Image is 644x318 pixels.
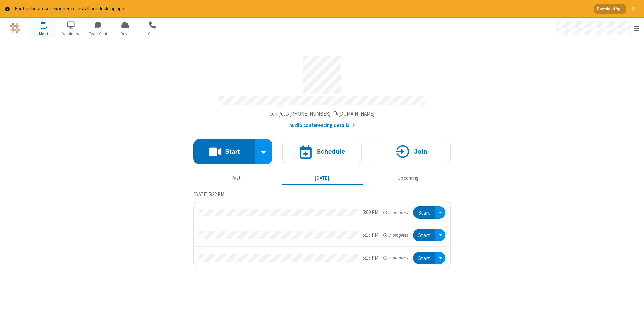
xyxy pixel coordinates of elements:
div: Open menu [435,206,445,219]
div: Open menu [549,18,644,38]
button: Start [413,252,435,264]
section: Account details [193,51,451,129]
div: For the best user experience install our desktop apps. [15,5,589,13]
div: Open menu [435,252,445,264]
button: Download App [594,4,626,14]
h4: Start [225,148,240,155]
div: Start conference options [255,139,273,164]
button: Copy my meeting room linkCopy my meeting room link [270,110,375,118]
button: Schedule [282,139,362,164]
span: Webinars [58,31,84,37]
button: Audio conferencing details [289,122,355,129]
button: [DATE] [282,172,363,185]
span: Meet [31,31,56,37]
div: 5:15 PM [363,254,378,262]
div: 5:00 PM [363,209,378,216]
button: Start [413,229,435,241]
span: Drive [113,31,138,37]
em: in progress [383,255,408,261]
div: 5:15 PM [363,231,378,239]
button: Close alert [629,4,639,14]
button: Past [196,172,277,185]
img: QA Selenium DO NOT DELETE OR CHANGE [10,23,20,33]
span: Copy my meeting room link [270,110,375,117]
div: Open menu [435,229,445,241]
button: Join [372,139,451,164]
button: Logo [2,18,28,38]
button: Upcoming [368,172,448,185]
div: 3 [45,21,50,27]
em: in progress [383,209,408,216]
span: Team Chat [86,31,111,37]
button: Start [193,139,255,164]
button: Start [413,206,435,219]
h4: Join [414,148,427,155]
span: [DATE] 5:22 PM [193,191,224,197]
section: Today's Meetings [193,190,451,269]
span: Calls [140,31,165,37]
h4: Schedule [316,148,345,155]
em: in progress [383,232,408,238]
